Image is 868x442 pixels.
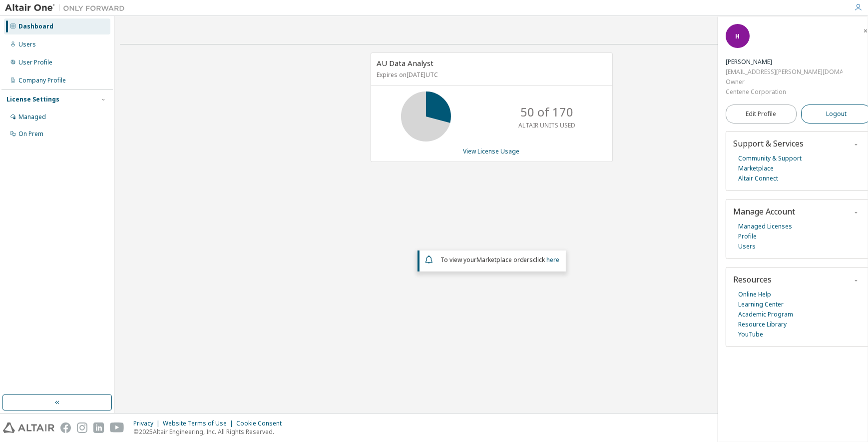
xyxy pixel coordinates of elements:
[440,255,560,264] span: To view your click
[738,289,771,299] a: Online Help
[733,138,804,149] span: Support & Services
[133,419,163,427] div: Privacy
[726,57,843,67] div: Herb Adams
[110,422,124,433] img: youtube.svg
[738,329,763,339] a: YouTube
[520,103,573,120] p: 50 of 170
[738,309,793,319] a: Academic Program
[18,40,36,48] div: Users
[5,3,130,13] img: Altair One
[18,76,66,84] div: Company Profile
[60,422,71,433] img: facebook.svg
[738,221,792,231] a: Managed Licenses
[377,58,434,68] span: AU Data Analyst
[377,70,604,79] p: Expires on [DATE] UTC
[236,419,288,427] div: Cookie Consent
[726,67,843,77] div: [EMAIL_ADDRESS][PERSON_NAME][DOMAIN_NAME]
[77,422,87,433] img: instagram.svg
[476,255,533,264] em: Marketplace orders
[93,422,104,433] img: linkedin.svg
[738,319,787,329] a: Resource Library
[3,422,54,433] img: altair_logo.svg
[18,58,52,66] div: User Profile
[733,274,772,285] span: Resources
[18,22,53,30] div: Dashboard
[738,163,774,173] a: Marketplace
[736,32,740,40] span: H
[547,255,560,264] a: here
[738,153,802,163] a: Community & Support
[726,77,843,87] div: Owner
[826,109,847,119] span: Logout
[726,87,843,97] div: Centene Corporation
[18,130,43,138] div: On Prem
[733,206,795,217] span: Manage Account
[738,299,784,309] a: Learning Center
[518,121,575,129] p: ALTAIR UNITS USED
[133,427,288,436] p: © 2025 Altair Engineering, Inc. All Rights Reserved.
[726,104,797,123] a: Edit Profile
[738,241,756,251] a: Users
[18,113,46,121] div: Managed
[746,110,776,118] span: Edit Profile
[6,95,59,103] div: License Settings
[163,419,236,427] div: Website Terms of Use
[738,231,757,241] a: Profile
[738,173,778,183] a: Altair Connect
[463,147,520,155] a: View License Usage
